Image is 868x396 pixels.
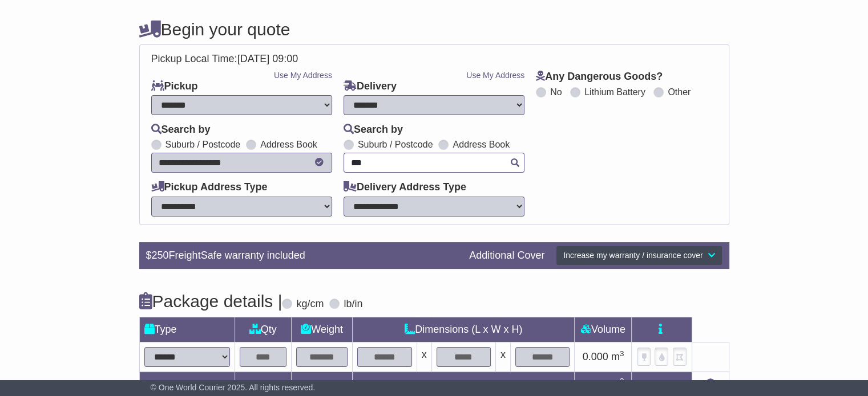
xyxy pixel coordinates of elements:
label: Other [668,87,691,97]
td: x [417,342,431,371]
span: 0 [303,378,309,390]
a: Use My Address [466,71,524,80]
span: [DATE] 09:00 [237,53,298,64]
label: Search by [151,124,211,136]
span: © One World Courier 2025. All rights reserved. [151,383,316,392]
label: Suburb / Postcode [165,139,241,150]
td: x [496,342,511,371]
h4: Begin your quote [139,20,729,39]
label: Lithium Battery [584,87,645,97]
label: kg/cm [296,298,324,311]
div: Additional Cover [463,250,550,262]
label: Pickup Address Type [151,181,268,194]
span: 0.000 [583,351,608,362]
sup: 3 [620,349,624,358]
span: m [611,351,624,362]
span: Increase my warranty / insurance cover [563,251,703,260]
label: No [550,87,562,97]
label: Delivery [344,80,397,93]
h4: Package details | [139,292,282,311]
span: 250 [152,250,169,261]
label: Delivery Address Type [344,181,466,194]
sup: 3 [620,377,624,385]
td: Dimensions (L x W x H) [353,317,575,342]
label: Address Book [260,139,317,150]
a: Use My Address [274,71,332,80]
button: Increase my warranty / insurance cover [556,246,722,266]
td: Qty [235,317,292,342]
span: m [611,378,624,390]
label: Any Dangerous Goods? [536,71,663,83]
span: 0.000 [583,378,608,390]
div: Pickup Local Time: [146,53,723,66]
td: Volume [575,317,632,342]
label: Address Book [453,139,510,150]
div: $ FreightSafe warranty included [140,250,464,262]
label: Search by [344,124,403,136]
a: Add new item [705,378,716,390]
td: Type [139,317,235,342]
label: lb/in [344,298,362,311]
td: Weight [292,317,353,342]
label: Suburb / Postcode [358,139,433,150]
label: Pickup [151,80,198,93]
